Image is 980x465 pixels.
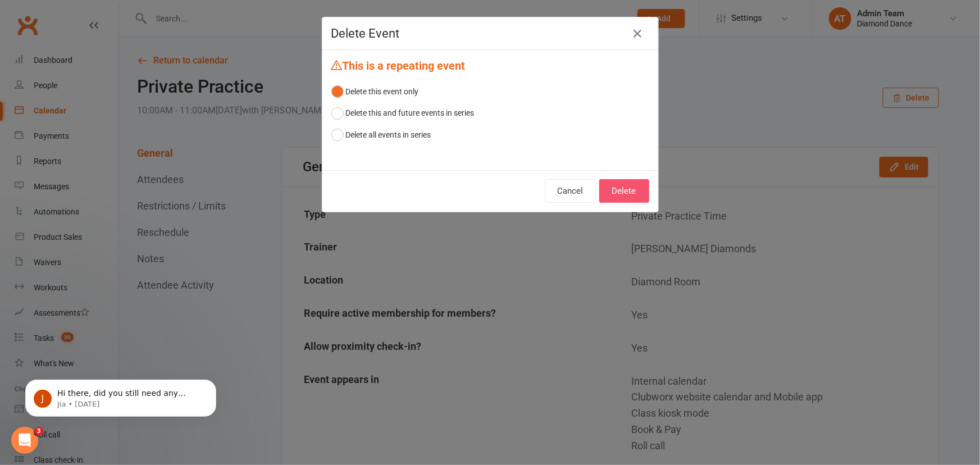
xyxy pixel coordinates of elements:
[11,427,38,454] iframe: Intercom live chat
[545,179,596,203] button: Cancel
[331,26,649,40] h4: Delete Event
[331,59,649,72] h4: This is a repeating event
[629,25,647,43] button: Close
[34,427,43,436] span: 3
[331,81,419,102] button: Delete this event only
[8,356,233,435] iframe: Intercom notifications message
[331,102,475,124] button: Delete this and future events in series
[49,33,192,108] span: Hi there, did you still need any assistance with this one? I can see the following was shared via...
[49,43,194,53] p: Message from Jia, sent 1d ago
[331,124,431,145] button: Delete all events in series
[599,179,649,203] button: Delete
